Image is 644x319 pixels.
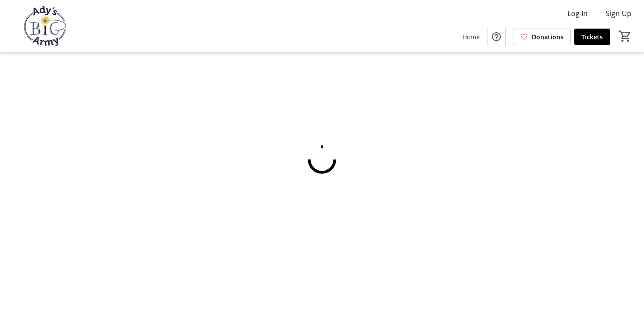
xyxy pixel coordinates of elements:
[617,28,633,44] button: Cart
[581,32,603,42] span: Tickets
[462,32,480,42] span: Home
[513,29,571,45] a: Donations
[568,8,588,19] span: Log In
[5,4,85,48] img: Ady's BiG Army's Logo
[455,29,487,45] a: Home
[487,28,505,46] button: Help
[598,6,639,21] button: Sign Up
[606,8,631,19] span: Sign Up
[532,32,563,42] span: Donations
[560,6,595,21] button: Log In
[574,29,610,45] a: Tickets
